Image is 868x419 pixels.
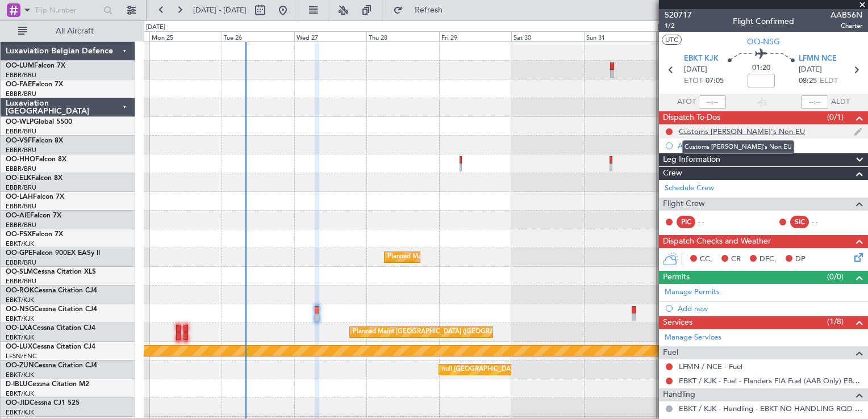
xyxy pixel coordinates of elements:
[663,271,690,284] span: Permits
[6,137,32,144] span: OO-VSF
[6,212,30,219] span: OO-AIE
[366,31,439,41] div: Thu 28
[6,352,37,361] a: LFSN/ENC
[679,362,742,371] a: LFMN / NCE - Fuel
[698,217,724,227] div: - -
[656,31,728,41] div: Mon 1
[6,296,34,304] a: EBKT/KJK
[353,324,558,341] div: Planned Maint [GEOGRAPHIC_DATA] ([GEOGRAPHIC_DATA] National)
[6,306,97,313] a: OO-NSGCessna Citation CJ4
[706,76,724,87] span: 07:05
[405,6,453,14] span: Refresh
[699,95,726,109] input: --:--
[684,76,703,87] span: ETOT
[6,146,36,154] a: EBBR/BRU
[6,381,89,388] a: D-IBLUCessna Citation M2
[679,376,862,386] a: EBKT / KJK - Fuel - Flanders FIA Fuel (AAB Only) EBKT / KJK
[6,362,97,369] a: OO-ZUNCessna Citation CJ4
[6,333,34,342] a: EBKT/KJK
[35,2,98,19] input: Trip Number
[752,62,770,74] span: 01:20
[6,306,34,313] span: OO-NSG
[759,254,777,265] span: DFC,
[387,249,593,266] div: Planned Maint [GEOGRAPHIC_DATA] ([GEOGRAPHIC_DATA] National)
[193,5,247,15] span: [DATE] - [DATE]
[6,250,100,257] a: OO-GPEFalcon 900EX EASy II
[6,62,65,69] a: OO-LUMFalcon 7X
[6,315,34,323] a: EBKT/KJK
[790,216,809,228] div: SIC
[6,231,63,238] a: OO-FSXFalcon 7X
[30,27,120,35] span: All Aircraft
[827,111,844,123] span: (0/1)
[663,198,705,211] span: Flight Crew
[6,258,36,267] a: EBBR/BRU
[663,167,682,180] span: Crew
[812,217,837,227] div: - -
[663,388,695,401] span: Handling
[6,175,62,182] a: OO-ELKFalcon 8X
[665,183,714,194] a: Schedule Crew
[684,53,719,65] span: EBKT KJK
[6,400,80,407] a: OO-JIDCessna CJ1 525
[6,119,72,125] a: OO-WLPGlobal 5500
[663,111,720,124] span: Dispatch To-Dos
[439,31,511,41] div: Fri 29
[6,381,28,388] span: D-IBLU
[6,343,95,350] a: OO-LUXCessna Citation CJ4
[827,271,844,283] span: (0/0)
[6,277,36,286] a: EBBR/BRU
[665,287,720,298] a: Manage Permits
[6,119,34,125] span: OO-WLP
[799,64,822,76] span: [DATE]
[678,141,862,150] div: Add new
[747,36,780,48] span: OO-NSG
[6,127,36,136] a: EBBR/BRU
[799,76,817,87] span: 08:25
[222,31,294,41] div: Tue 26
[6,362,34,369] span: OO-ZUN
[6,287,34,294] span: OO-ROK
[511,31,583,41] div: Sat 30
[820,76,838,87] span: ELDT
[854,127,862,137] img: edit
[679,127,805,136] div: Customs [PERSON_NAME]'s Non EU
[684,64,707,76] span: [DATE]
[6,212,61,219] a: OO-AIEFalcon 7X
[6,175,31,182] span: OO-ELK
[700,254,712,265] span: CC,
[679,404,862,413] a: EBKT / KJK - Handling - EBKT NO HANDLING RQD FOR CJ
[149,31,222,41] div: Mon 25
[6,269,96,275] a: OO-SLMCessna Citation XLS
[6,81,32,88] span: OO-FAE
[6,202,36,211] a: EBBR/BRU
[663,235,771,248] span: Dispatch Checks and Weather
[6,71,36,79] a: EBBR/BRU
[146,23,165,32] div: [DATE]
[665,332,721,343] a: Manage Services
[677,216,695,228] div: PIC
[6,165,36,173] a: EBBR/BRU
[6,156,35,163] span: OO-HHO
[831,9,862,21] span: AAB56N
[665,9,692,21] span: 520717
[682,140,794,154] div: Customs [PERSON_NAME]'s Non EU
[6,240,34,248] a: EBKT/KJK
[678,304,862,313] div: Add new
[6,389,34,398] a: EBKT/KJK
[6,408,34,417] a: EBKT/KJK
[6,62,34,69] span: OO-LUM
[663,346,678,359] span: Fuel
[6,400,30,407] span: OO-JID
[584,31,656,41] div: Sun 31
[6,231,32,238] span: OO-FSX
[294,31,366,41] div: Wed 27
[6,194,33,200] span: OO-LAH
[6,90,36,98] a: EBBR/BRU
[6,81,63,88] a: OO-FAEFalcon 7X
[665,21,692,31] span: 1/2
[6,194,64,200] a: OO-LAHFalcon 7X
[442,361,586,378] div: null [GEOGRAPHIC_DATA]-[GEOGRAPHIC_DATA]
[658,23,677,32] div: [DATE]
[662,35,682,45] button: UTC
